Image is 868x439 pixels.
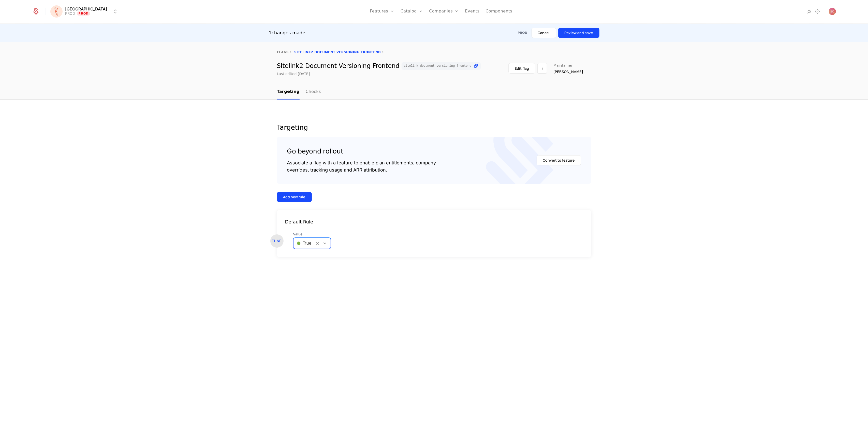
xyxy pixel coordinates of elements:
[537,155,581,165] button: Convert to feature
[277,84,321,100] ul: Choose Sub Page
[515,66,529,71] div: Edit flag
[277,218,591,225] div: Default Rule
[553,64,572,67] span: Maintainer
[52,6,118,17] button: Select environment
[287,159,436,174] div: Associate a flag with a feature to enable plan entitlements, company overrides, tracking usage an...
[50,5,63,18] img: Florence
[508,63,535,74] button: Edit flag
[277,192,312,202] button: Add new rule
[277,84,591,100] nav: Main
[277,50,289,54] a: flags
[293,232,331,237] span: Value
[65,7,107,11] span: [GEOGRAPHIC_DATA]
[287,147,436,155] div: Go beyond rollout
[77,11,90,16] span: Prod
[806,8,813,15] a: Integrations
[277,62,481,70] div: Sitelink2 Document Versioning Frontend
[537,63,547,74] button: Select action
[65,11,75,16] div: PROD
[404,64,471,67] span: sitelink-document-versioning-frontend
[277,124,591,131] div: Targeting
[306,84,321,100] a: Checks
[270,234,284,248] div: ELSE
[815,8,821,15] a: Settings
[518,31,527,35] div: PROD
[283,194,305,200] div: Add new rule
[277,71,310,76] div: Last edited [DATE]
[829,8,836,15] img: Jelena Obradovic
[553,69,583,74] span: [PERSON_NAME]
[829,8,836,15] button: Open user button
[558,28,599,38] button: Review and save
[277,84,300,100] a: Targeting
[269,29,305,36] div: 1 changes made
[532,28,556,38] button: Cancel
